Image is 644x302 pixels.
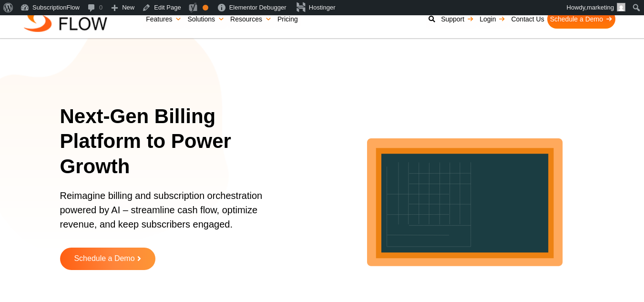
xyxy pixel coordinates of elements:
p: Reimagine billing and subscription orchestration powered by AI – streamline cash flow, optimize r... [60,188,286,241]
a: Features [143,10,184,29]
img: Subscriptionflow [24,7,107,32]
a: Pricing [275,10,301,29]
a: Resources [227,10,275,29]
a: Solutions [184,10,227,29]
a: Support [438,10,477,29]
div: OK [203,5,208,10]
a: Login [477,10,508,29]
h1: Next-Gen Billing Platform to Power Growth [60,104,297,179]
a: Schedule a Demo [547,10,615,29]
a: Contact Us [508,10,547,29]
span: marketing [587,4,614,11]
a: Schedule a Demo [60,248,155,270]
span: Schedule a Demo [74,255,134,263]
